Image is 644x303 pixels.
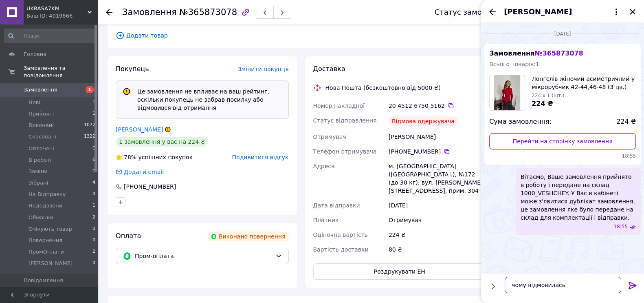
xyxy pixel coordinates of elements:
span: Покупець [116,65,149,73]
div: 80 ₴ [387,242,488,257]
span: 18:55 09.10.2025 [613,223,628,230]
span: UKRASA7KM [26,5,88,12]
span: В роботі [29,156,51,164]
span: Недодзвони [29,202,62,209]
span: Отримувач [313,134,346,140]
span: Повернення [29,237,62,244]
span: №365873078 [179,7,237,17]
span: Змінити покупця [238,66,289,72]
span: 1 [92,110,95,118]
div: 09.10.2025 [484,29,641,38]
span: Лонгслів жіночий асиметричний у мікрорубчик 42-44,46-48 (3 цв.) "BONJOUR" от поставщика [532,75,636,91]
span: 1 [86,86,94,93]
div: [PHONE_NUMBER] [389,147,486,156]
button: Закрити [628,7,637,17]
span: Вітаємо, Ваше замовлення прийнято в роботу і передане на склад 1000_VESHCHEY. У Вас в кабінеті мо... [521,173,636,222]
a: [PERSON_NAME] [116,126,163,133]
div: Це замовлення не впливає на ваш рейтинг, оскільки покупець не забрав посилку або відмовився від о... [134,87,285,112]
span: 1 [92,99,95,106]
span: Головна [24,51,46,58]
span: ПромОплати [29,248,64,256]
button: Роздрукувати ЕН [313,263,486,280]
div: 224 ₴ [387,227,488,242]
span: 1072 [84,122,95,129]
span: Сума замовлення: [489,117,552,127]
div: Виконано повернення [207,232,289,241]
span: 224 ₴ [532,100,553,107]
div: Статус замовлення [435,8,510,16]
div: Ваш ID: 4019866 [26,12,98,20]
span: Зібрані [29,179,48,187]
span: Замовлення [489,49,583,57]
span: Платник [313,217,339,223]
span: 4 [92,179,95,187]
span: Прийняті [29,110,54,118]
span: 0 [92,225,95,233]
div: 20 4512 6750 5162 [389,102,486,110]
span: Повідомлення [24,277,63,284]
a: Перейти на сторінку замовлення [489,133,636,149]
div: [PERSON_NAME] [387,129,488,144]
div: Отримувач [387,213,488,227]
span: Замовлення [24,86,57,94]
div: [DATE] [387,198,488,213]
span: Додати товар [116,31,486,40]
span: 18:55 09.10.2025 [489,153,636,160]
span: 1 [92,202,95,209]
span: Замовлення [122,7,177,17]
span: Оплачені [29,145,54,152]
span: 0 [92,191,95,198]
button: Показати кнопки [488,281,498,292]
span: 1322 [84,133,95,140]
div: Додати email [123,168,165,176]
span: Доставка [313,65,345,73]
span: Адреса [313,163,335,169]
span: Оплата [116,232,141,240]
button: Назад [488,7,497,17]
span: Скасовані [29,133,56,140]
span: Номер накладної [313,102,365,109]
span: 2 [92,248,95,256]
span: Дата відправки [313,202,360,209]
span: 0 [92,168,95,175]
span: 0 [92,145,95,152]
span: Статус відправлення [313,117,377,124]
span: Заміни [29,168,48,175]
div: Додати email [115,168,165,176]
span: 224 ₴ [616,117,636,127]
span: [DATE] [551,31,574,38]
div: Нова Пошта (безкоштовно від 5000 ₴) [323,84,443,92]
span: [PERSON_NAME] [29,260,73,267]
span: Телефон отримувача [313,148,377,155]
span: 0 [92,260,95,267]
input: Пошук [4,29,96,43]
span: Подивитися відгук [232,154,289,160]
span: № 365873078 [534,49,583,57]
img: 6543640461_w100_h100_longsliv-zhenskij-asimmetrichnyj.jpg [494,75,521,110]
span: 2 [92,214,95,221]
span: Вартість доставки [313,246,369,253]
span: 78% [124,154,136,160]
span: Всього товарів: 1 [489,61,539,67]
span: Очікують товар [29,225,72,233]
span: Пром-оплата [135,252,272,261]
span: Нові [29,99,40,106]
div: Відмова одержувача [389,116,458,126]
div: Повернутися назад [106,8,112,16]
span: 0 [92,237,95,244]
span: Обманки [29,214,53,221]
span: [PERSON_NAME] [504,7,572,17]
textarea: чому відмовилась [505,277,621,293]
div: успішних покупок [116,153,193,161]
span: Замовлення та повідомлення [24,65,98,79]
div: [PHONE_NUMBER] [123,183,177,191]
span: Оціночна вартість [313,232,368,238]
span: 6 [92,156,95,164]
span: 224 x 1 (шт.) [532,93,564,98]
div: м. [GEOGRAPHIC_DATA] ([GEOGRAPHIC_DATA].), №172 (до 30 кг): вул. [PERSON_NAME][STREET_ADDRESS], п... [387,159,488,198]
span: На Відправку [29,191,66,198]
button: [PERSON_NAME] [504,7,621,17]
span: Виконані [29,122,54,129]
div: 1 замовлення у вас на 224 ₴ [116,137,208,147]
